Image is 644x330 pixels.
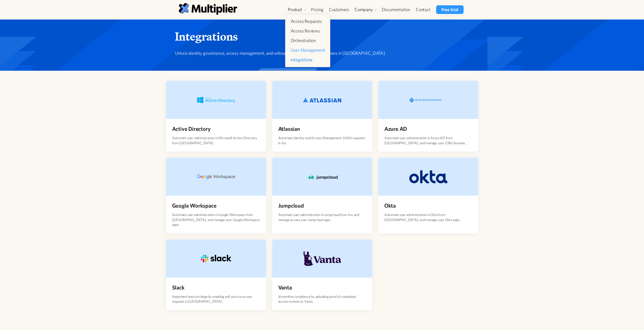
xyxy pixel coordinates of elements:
div: Product [285,5,308,14]
a: Pricing [308,5,326,14]
a: Google WorkspaceGoogle WorkspaceAutomate user administration in Google Workspace from [GEOGRAPHIC... [166,158,266,233]
h4: Slack [172,284,185,291]
div: Company [352,5,379,14]
img: Atlassian [303,98,341,102]
a: Access Reviews [288,26,327,35]
a: Free trial [436,5,463,14]
a: SlackSlackImplement least privilege by enabling self-service access requests in [GEOGRAPHIC_DATA] [166,240,266,310]
h1: Integrations [175,29,466,44]
img: Okta [409,170,447,183]
h4: Atlassian [278,125,300,133]
a: AtlassianAtlassianAutomate Identity and Access Management (IAM) requests in Jira [272,81,372,152]
a: Integrations [288,55,327,64]
h4: Google Workspace [172,202,217,210]
img: Slack [197,251,235,266]
a: User Management [288,46,327,55]
div: Product [288,7,302,13]
h4: Azure AD [384,125,407,133]
img: Jumpcloud [303,172,341,182]
p: Automate user administration in Jumpcloud from Jira, and manage access your Jumpcloud apps. [278,212,366,222]
p: Automate user administration in Google Workspace from [GEOGRAPHIC_DATA], and manage your Google W... [172,212,260,227]
a: Orchestration [288,36,327,45]
h4: Jumpcloud [278,202,304,210]
h4: Okta [384,202,396,210]
a: JumpcloudJumpcloudAutomate user administration in Jumpcloud from Jira, and manage access your Jum... [272,158,372,233]
a: Access Requests [288,17,327,26]
a: OktaOktaAutomate user administration in Okta from [GEOGRAPHIC_DATA], and manage your Okta apps. [378,158,478,233]
a: Azure ADAzure ADAutomate user administration in Azure AD from [GEOGRAPHIC_DATA], and manage your ... [378,81,478,152]
nav: Product [285,14,330,67]
a: Active DirectoryActive DirectoryAutomate user administration in Microsoft Active Directory from [... [166,81,266,152]
div: Company [355,7,373,13]
a: Documentation [379,5,413,14]
a: Customers [326,5,352,14]
p: Streamline compliance by uploading proof of completed access reviews to Vanta [278,294,366,304]
p: Unlock identity governance, access management, and onboarding/offboarding workflows in [GEOGRAPHI... [175,50,466,57]
img: Active Directory [197,97,235,103]
a: Contact [413,5,433,14]
a: VantaVantaStreamline compliance by uploading proof of completed access reviews to Vanta [272,240,372,310]
p: Implement least privilege by enabling self-service access requests in [GEOGRAPHIC_DATA] [172,294,260,304]
h4: Active Directory [172,125,211,133]
p: Automate user administration in Azure AD from [GEOGRAPHIC_DATA], and manage your O365 licenses. [384,135,472,145]
img: Google Workspace [197,174,235,179]
img: Azure AD [409,94,447,106]
img: Vanta [303,251,341,266]
p: Automate user administration in Microsoft Active Directory from [GEOGRAPHIC_DATA] [172,135,260,145]
h4: Vanta [278,284,292,291]
p: Automate user administration in Okta from [GEOGRAPHIC_DATA], and manage your Okta apps. [384,212,472,222]
p: Automate Identity and Access Management (IAM) requests in Jira [278,135,366,145]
